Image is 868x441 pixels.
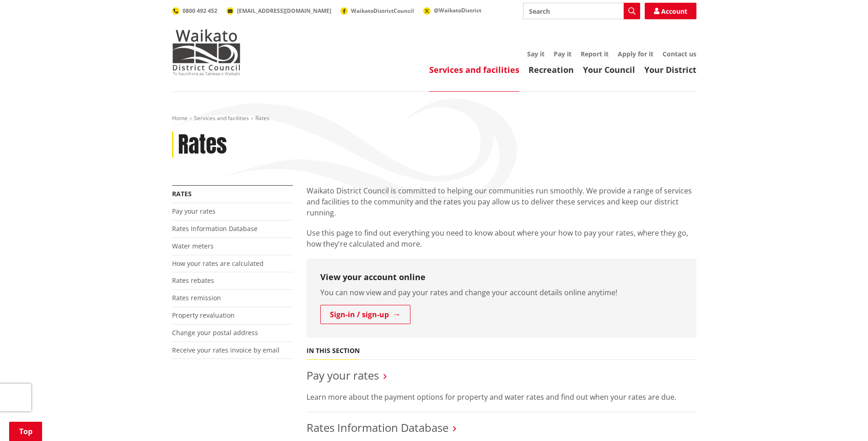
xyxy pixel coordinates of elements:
[307,420,448,435] a: Rates Information Database
[618,50,653,58] a: Apply for it
[581,50,609,58] a: Report it
[172,259,264,268] a: How your rates are calculated
[183,7,217,15] span: 0800 492 452
[172,189,192,198] a: Rates
[255,114,270,122] span: Rates
[583,64,635,75] a: Your Council
[237,7,331,15] span: [EMAIL_ADDRESS][DOMAIN_NAME]
[172,224,258,233] a: Rates Information Database
[320,287,683,298] p: You can now view and pay your rates and change your account details online anytime!
[307,347,360,355] h5: In this section
[307,368,379,383] a: Pay your rates
[307,227,696,249] p: Use this page to find out everything you need to know about where your how to pay your rates, whe...
[434,6,481,14] span: @WaikatoDistrict
[351,7,414,15] span: WaikatoDistrictCouncil
[178,132,227,158] h1: Rates
[172,29,241,75] img: Waikato District Council - Te Kaunihera aa Takiwaa o Waikato
[172,311,235,320] a: Property revaluation
[527,50,545,58] a: Say it
[320,272,683,282] h3: View your account online
[194,114,249,122] a: Services and facilities
[429,64,519,75] a: Services and facilities
[172,293,221,302] a: Rates remission
[340,7,414,15] a: WaikatoDistrictCouncil
[172,346,280,354] a: Receive your rates invoice by email
[663,50,696,58] a: Contact us
[320,305,410,324] a: Sign-in / sign-up
[423,6,481,14] a: @WaikatoDistrict
[172,207,216,215] a: Pay your rates
[523,3,640,19] input: Search input
[172,328,258,337] a: Change your postal address
[172,114,188,122] a: Home
[307,185,696,218] p: Waikato District Council is committed to helping our communities run smoothly. We provide a range...
[172,276,214,285] a: Rates rebates
[172,242,214,250] a: Water meters
[644,64,696,75] a: Your District
[528,64,574,75] a: Recreation
[645,3,696,19] a: Account
[9,422,42,441] a: Top
[172,7,217,15] a: 0800 492 452
[172,115,696,122] nav: breadcrumb
[554,50,571,58] a: Pay it
[226,7,331,15] a: [EMAIL_ADDRESS][DOMAIN_NAME]
[307,391,696,402] p: Learn more about the payment options for property and water rates and find out when your rates ar...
